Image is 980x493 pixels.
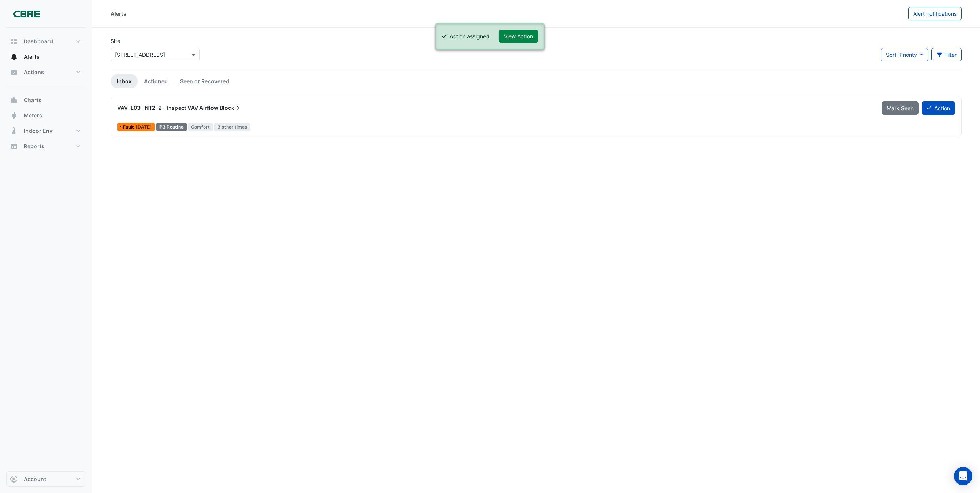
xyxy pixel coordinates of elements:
[220,104,242,112] span: Block
[6,471,86,487] button: Account
[214,123,250,131] span: 3 other times
[913,10,957,17] span: Alert notifications
[10,53,18,61] app-icon: Alerts
[6,139,86,154] button: Reports
[954,467,972,485] div: Open Intercom Messenger
[24,475,46,483] span: Account
[188,123,213,131] span: Comfort
[10,127,18,135] app-icon: Indoor Env
[6,93,86,108] button: Charts
[450,32,490,40] div: Action assigned
[10,38,18,45] app-icon: Dashboard
[138,74,174,88] a: Actioned
[882,101,919,115] button: Mark Seen
[9,6,44,22] img: Company Logo
[10,112,18,119] app-icon: Meters
[10,142,18,150] app-icon: Reports
[174,74,235,88] a: Seen or Recovered
[24,142,45,150] span: Reports
[881,48,928,61] button: Sort: Priority
[111,10,126,18] div: Alerts
[6,65,86,80] button: Actions
[123,125,136,129] span: Fault
[24,68,44,76] span: Actions
[6,34,86,49] button: Dashboard
[24,96,41,104] span: Charts
[111,37,120,45] label: Site
[117,104,219,111] span: VAV-L03-INT2-2 - Inspect VAV Airflow
[24,112,42,119] span: Meters
[886,51,917,58] span: Sort: Priority
[6,123,86,139] button: Indoor Env
[931,48,962,61] button: Filter
[24,53,40,61] span: Alerts
[922,101,955,115] button: Action
[10,68,18,76] app-icon: Actions
[156,123,187,131] div: P3 Routine
[111,74,138,88] a: Inbox
[908,7,962,20] button: Alert notifications
[499,30,538,43] button: View Action
[6,49,86,65] button: Alerts
[136,124,152,130] span: Fri 22-Aug-2025 08:08 AEST
[24,38,53,45] span: Dashboard
[24,127,53,135] span: Indoor Env
[887,105,914,111] span: Mark Seen
[6,108,86,123] button: Meters
[10,96,18,104] app-icon: Charts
